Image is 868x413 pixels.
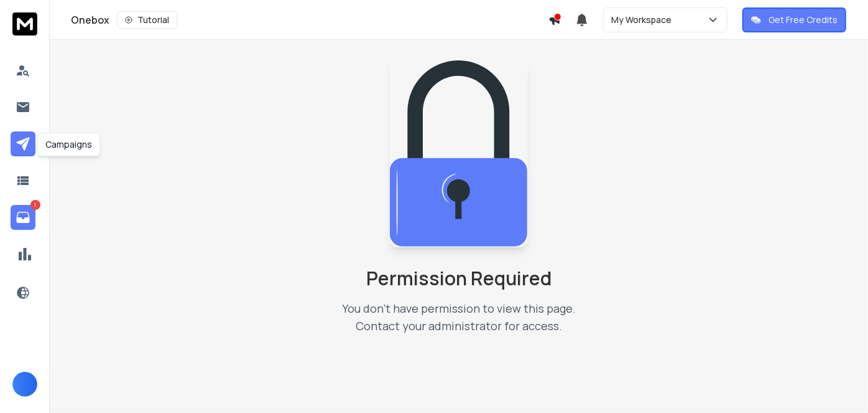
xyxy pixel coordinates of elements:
img: Team collaboration [390,60,528,247]
p: Get Free Credits [769,14,838,26]
p: My Workspace [611,14,676,26]
button: Get Free Credits [742,7,846,32]
div: Onebox [71,11,548,29]
a: 1 [11,205,35,230]
button: Tutorial [117,11,177,29]
div: Campaigns [37,133,100,156]
h1: Permission Required [320,267,598,290]
p: 1 [30,200,40,210]
p: You don't have permission to view this page. Contact your administrator for access. [320,300,598,335]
